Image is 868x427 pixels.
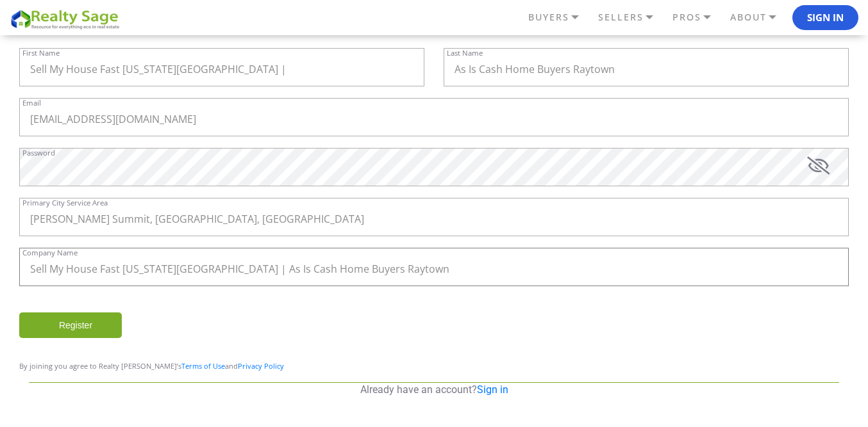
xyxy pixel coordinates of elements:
img: REALTY SAGE [10,8,125,30]
label: Email [22,99,41,106]
p: Already have an account? [29,383,839,397]
a: ABOUT [727,6,792,28]
a: BUYERS [525,6,595,28]
a: PROS [669,6,727,28]
label: Password [22,149,55,156]
a: Sign in [477,383,508,396]
label: Last Name [447,49,483,56]
input: Register [19,312,122,338]
button: Sign In [792,5,858,31]
label: Primary City Service Area [22,199,108,206]
label: Company Name [22,249,78,256]
label: First Name [22,49,60,56]
a: SELLERS [595,6,669,28]
a: Privacy Policy [238,361,284,371]
a: Terms of Use [181,361,225,371]
span: By joining you agree to Realty [PERSON_NAME]’s and [19,361,284,371]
